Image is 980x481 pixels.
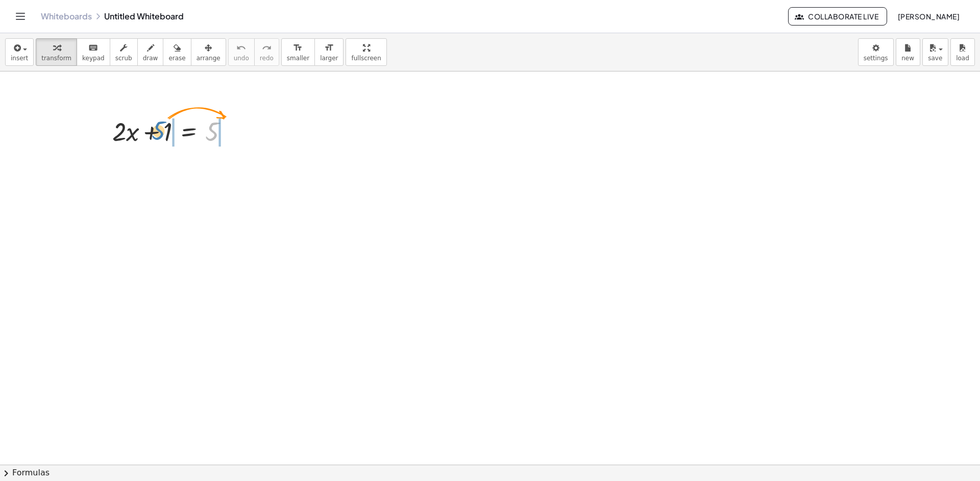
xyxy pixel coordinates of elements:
[197,55,220,62] span: arrange
[346,38,386,66] button: fullscreen
[293,42,303,54] i: format_size
[864,55,888,62] span: settings
[797,12,878,21] span: Collaborate Live
[168,55,185,62] span: erase
[41,11,92,21] a: Whiteboards
[36,38,77,66] button: transform
[287,55,309,62] span: smaller
[236,42,246,54] i: undo
[324,42,334,54] i: format_size
[956,55,969,62] span: load
[110,38,138,66] button: scrub
[897,12,960,21] span: [PERSON_NAME]
[12,8,29,25] button: Toggle navigation
[260,55,274,62] span: redo
[137,38,164,66] button: draw
[889,7,968,26] button: [PERSON_NAME]
[143,55,158,62] span: draw
[922,38,948,66] button: save
[234,55,249,62] span: undo
[191,38,226,66] button: arrange
[228,38,255,66] button: undoundo
[262,42,272,54] i: redo
[901,55,914,62] span: new
[88,42,98,54] i: keyboard
[320,55,338,62] span: larger
[351,55,381,62] span: fullscreen
[950,38,975,66] button: load
[928,55,942,62] span: save
[77,38,110,66] button: keyboardkeypad
[314,38,344,66] button: format_sizelarger
[115,55,132,62] span: scrub
[41,55,71,62] span: transform
[5,38,34,66] button: insert
[858,38,894,66] button: settings
[163,38,191,66] button: erase
[788,7,887,26] button: Collaborate Live
[254,38,279,66] button: redoredo
[82,55,105,62] span: keypad
[281,38,315,66] button: format_sizesmaller
[896,38,920,66] button: new
[11,55,28,62] span: insert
